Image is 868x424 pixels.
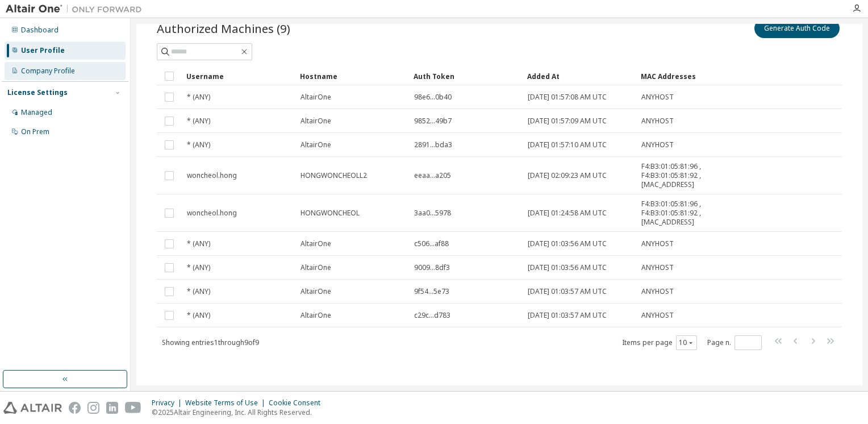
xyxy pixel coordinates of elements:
[187,93,210,102] span: * (ANY)
[301,171,367,180] span: HONGWONCHEOLL2
[21,108,52,117] div: Managed
[185,398,269,408] div: Website Terms of Use
[528,117,607,126] span: [DATE] 01:57:09 AM UTC
[106,402,118,414] img: linkedin.svg
[641,263,674,272] span: ANYHOST
[187,209,237,218] span: woncheol.hong
[528,209,607,218] span: [DATE] 01:24:58 AM UTC
[414,263,450,272] span: 9009...8df3
[301,311,331,320] span: AltairOne
[641,117,674,126] span: ANYHOST
[641,311,674,320] span: ANYHOST
[528,311,607,320] span: [DATE] 01:03:57 AM UTC
[528,287,607,296] span: [DATE] 01:03:57 AM UTC
[528,171,607,180] span: [DATE] 02:09:23 AM UTC
[301,117,331,126] span: AltairOne
[414,239,449,248] span: c506...af88
[269,398,327,408] div: Cookie Consent
[301,140,331,149] span: AltairOne
[641,93,674,102] span: ANYHOST
[69,402,81,414] img: facebook.svg
[641,162,716,189] span: F4:B3:01:05:81:96 , F4:B3:01:05:81:92 , [MAC_ADDRESS]
[641,239,674,248] span: ANYHOST
[125,402,141,414] img: youtube.svg
[187,287,210,296] span: * (ANY)
[528,93,607,102] span: [DATE] 01:57:08 AM UTC
[21,66,75,76] div: Company Profile
[414,117,452,126] span: 9852...49b7
[679,338,694,347] button: 10
[300,67,404,85] div: Hostname
[187,263,210,272] span: * (ANY)
[187,117,210,126] span: * (ANY)
[21,26,59,35] div: Dashboard
[87,402,99,414] img: instagram.svg
[528,239,607,248] span: [DATE] 01:03:56 AM UTC
[162,338,259,347] span: Showing entries 1 through 9 of 9
[301,263,331,272] span: AltairOne
[414,67,518,85] div: Auth Token
[301,287,331,296] span: AltairOne
[21,127,49,136] div: On Prem
[7,88,68,97] div: License Settings
[187,239,210,248] span: * (ANY)
[754,19,840,38] button: Generate Auth Code
[21,46,65,55] div: User Profile
[414,171,451,180] span: eeaa...a205
[641,67,717,85] div: MAC Addresses
[414,311,450,320] span: c29c...d783
[157,20,290,36] span: Authorized Machines (9)
[187,140,210,149] span: * (ANY)
[414,287,449,296] span: 9f54...5e73
[152,408,327,417] p: © 2025 Altair Engineering, Inc. All Rights Reserved.
[414,209,451,218] span: 3aa0...5978
[528,140,607,149] span: [DATE] 01:57:10 AM UTC
[152,398,185,408] div: Privacy
[187,311,210,320] span: * (ANY)
[301,209,360,218] span: HONGWONCHEOL
[707,335,762,350] span: Page n.
[528,263,607,272] span: [DATE] 01:03:56 AM UTC
[187,171,237,180] span: woncheol.hong
[6,3,148,15] img: Altair One
[414,93,452,102] span: 98e6...0b40
[641,140,674,149] span: ANYHOST
[301,239,331,248] span: AltairOne
[186,67,291,85] div: Username
[414,140,452,149] span: 2891...bda3
[527,67,632,85] div: Added At
[622,335,697,350] span: Items per page
[301,93,331,102] span: AltairOne
[641,287,674,296] span: ANYHOST
[641,199,716,227] span: F4:B3:01:05:81:96 , F4:B3:01:05:81:92 , [MAC_ADDRESS]
[3,402,62,414] img: altair_logo.svg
